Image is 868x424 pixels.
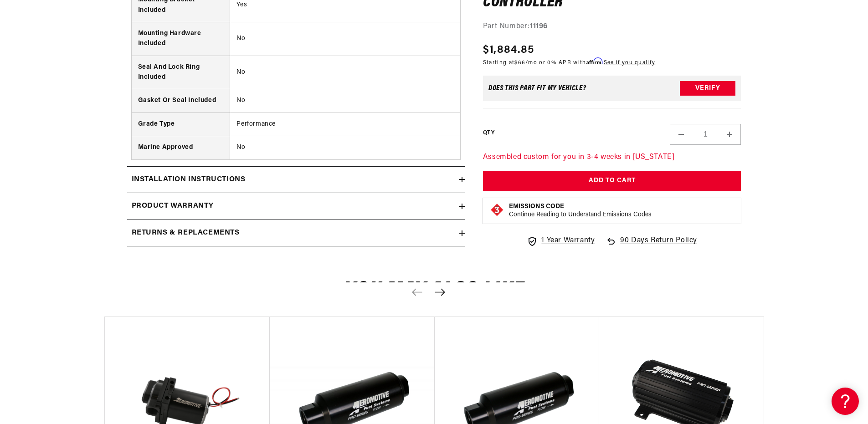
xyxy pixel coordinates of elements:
[230,89,460,112] td: No
[514,60,525,66] span: $66
[430,282,450,302] button: Next slide
[132,227,240,239] h2: Returns & replacements
[127,193,465,220] summary: Product warranty
[509,203,564,210] strong: Emissions Code
[490,203,504,217] img: Emissions code
[483,152,741,164] p: Assembled custom for you in 3-4 weeks in [US_STATE]
[230,112,460,136] td: Performance
[483,58,655,67] p: Starting at /mo or 0% APR with .
[132,136,230,159] th: Marine Approved
[132,56,230,89] th: Seal And Lock Ring Included
[604,60,655,66] a: See if you qualify - Learn more about Affirm Financing (opens in modal)
[530,23,548,30] strong: 11196
[132,89,230,112] th: Gasket Or Seal Included
[407,282,427,302] button: Previous slide
[488,85,586,92] div: Does This part fit My vehicle?
[483,171,741,191] button: Add to Cart
[132,200,214,212] h2: Product warranty
[132,112,230,136] th: Grade Type
[680,82,735,96] button: Verify
[132,174,246,186] h2: Installation Instructions
[606,235,697,256] a: 90 Days Return Policy
[541,235,595,247] span: 1 Year Warranty
[509,211,652,219] p: Continue Reading to Understand Emissions Codes
[230,56,460,89] td: No
[127,220,465,246] summary: Returns & replacements
[230,136,460,159] td: No
[527,235,595,247] a: 1 Year Warranty
[620,235,697,256] span: 90 Days Return Policy
[483,129,494,137] label: QTY
[104,281,764,302] h2: You may also like
[230,22,460,56] td: No
[483,21,741,33] div: Part Number:
[127,167,465,193] summary: Installation Instructions
[483,42,534,58] span: $1,884.85
[132,22,230,56] th: Mounting Hardware Included
[586,58,602,65] span: Affirm
[509,203,652,219] button: Emissions CodeContinue Reading to Understand Emissions Codes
